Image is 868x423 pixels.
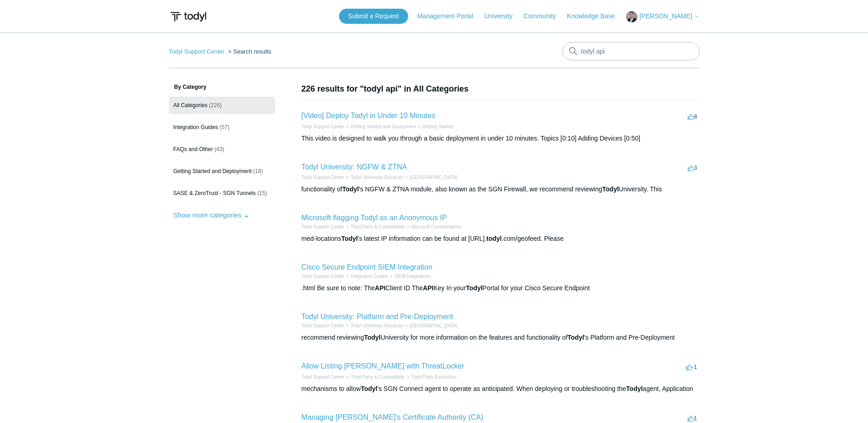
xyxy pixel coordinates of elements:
[302,184,700,194] div: functionality of 's NGFW & ZTNA module, also known as the SGN Firewall, we recommend reviewing Un...
[302,374,345,380] li: Todyl Support Center
[302,322,345,329] li: Todyl Support Center
[350,274,388,279] a: Integration Guides
[639,12,692,20] span: [PERSON_NAME]
[466,284,482,292] em: Todyl
[484,11,521,21] a: University
[344,374,404,380] li: Third Party & Compatibility
[302,112,436,119] a: [Video] Deploy Todyl in Under 10 Minutes
[302,362,464,370] a: Allow Listing [PERSON_NAME] with ThreatLocker
[403,322,457,329] li: Todyl University
[302,83,700,95] h1: 226 results for "todyl api" in All Categories
[302,124,345,129] a: Todyl Support Center
[350,374,404,380] a: Third Party & Compatibility
[350,224,404,229] a: Third Party & Compatibility
[364,334,380,341] em: Todyl
[302,223,345,230] li: Todyl Support Center
[169,97,275,114] a: All Categories (226)
[411,224,462,229] a: Microsoft Considerations
[169,8,208,25] img: Todyl Support Center Help Center home page
[423,284,433,292] em: API
[302,374,345,380] a: Todyl Support Center
[342,185,359,193] em: Todyl
[686,363,697,370] span: -1
[344,174,403,181] li: Todyl University Shortcuts
[173,168,252,174] span: Getting Started and Deployment
[169,141,275,158] a: FAQs and Other (43)
[226,48,271,55] li: Search results
[403,174,457,181] li: Todyl University
[302,273,345,280] li: Todyl Support Center
[302,283,700,293] div: .html Be sure to note: The Client ID The Key In your Portal for your Cisco Secure Endpoint
[302,263,432,271] a: Cisco Secure Endpoint SIEM Integration
[173,146,213,152] span: FAQs and Other
[486,235,501,242] em: todyl
[169,119,275,136] a: Integration Guides (57)
[416,123,453,130] li: Getting Started
[302,123,345,130] li: Todyl Support Center
[173,124,218,130] span: Integration Guides
[688,415,697,422] span: 1
[302,234,700,244] div: med-locations 's latest IP information can be found at [URL]. .com/geofeed. Please
[523,11,565,21] a: Community
[567,11,624,21] a: Knowledge Base
[302,274,345,279] a: Todyl Support Center
[339,9,408,24] a: Submit a Request
[417,11,482,21] a: Management Portal
[302,214,447,222] a: Microsoft flagging Todyl as an Anonymous IP
[169,48,225,55] a: Todyl Support Center
[215,146,224,152] span: (43)
[302,384,700,394] div: mechanisms to allow 's SGN Connect agent to operate as anticipated. When deploying or troubleshoo...
[169,184,275,202] a: SASE & ZeroTrust - SGN Tunnels (15)
[302,224,345,229] a: Todyl Support Center
[253,168,263,174] span: (18)
[209,102,222,108] span: (226)
[169,83,275,91] h3: By Category
[361,385,377,392] em: Todyl
[344,123,416,130] li: Getting Started and Deployment
[173,190,256,196] span: SASE & ZeroTrust - SGN Tunnels
[688,113,697,120] span: 8
[375,284,385,292] em: API
[567,334,584,341] em: Todyl
[350,124,416,129] a: Getting Started and Deployment
[562,42,700,60] input: Search
[173,102,208,108] span: All Categories
[626,385,642,392] em: Todyl
[302,413,484,421] a: Managing [PERSON_NAME]'s Certificate Authority (CA)
[388,273,431,280] li: SIEM Integrations
[302,333,700,342] div: recommend reviewing University for more information on the features and functionality of 's Platf...
[350,175,403,180] a: Todyl University Shortcuts
[422,124,453,129] a: Getting Started
[350,323,403,328] a: Todyl University Shortcuts
[626,11,699,22] button: [PERSON_NAME]
[169,163,275,180] a: Getting Started and Deployment (18)
[302,163,407,171] a: Todyl University: NGFW & ZTNA
[302,313,453,320] a: Todyl University: Platform and Pre-Deployment
[405,374,457,380] li: Third Party Exclusions
[257,190,267,196] span: (15)
[169,206,254,223] button: Show more categories
[602,185,619,193] em: Todyl
[344,273,388,280] li: Integration Guides
[302,323,345,328] a: Todyl Support Center
[302,174,345,181] li: Todyl Support Center
[344,322,403,329] li: Todyl University Shortcuts
[341,235,358,242] em: Todyl
[411,374,457,380] a: Third Party Exclusions
[410,323,457,328] a: [GEOGRAPHIC_DATA]
[405,223,462,230] li: Microsoft Considerations
[688,164,697,171] span: 3
[394,274,431,279] a: SIEM Integrations
[220,124,229,130] span: (57)
[302,175,345,180] a: Todyl Support Center
[410,175,457,180] a: [GEOGRAPHIC_DATA]
[169,48,226,55] li: Todyl Support Center
[302,134,700,143] div: This video is designed to walk you through a basic deployment in under 10 minutes. Topics [0:10] ...
[344,223,404,230] li: Third Party & Compatibility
